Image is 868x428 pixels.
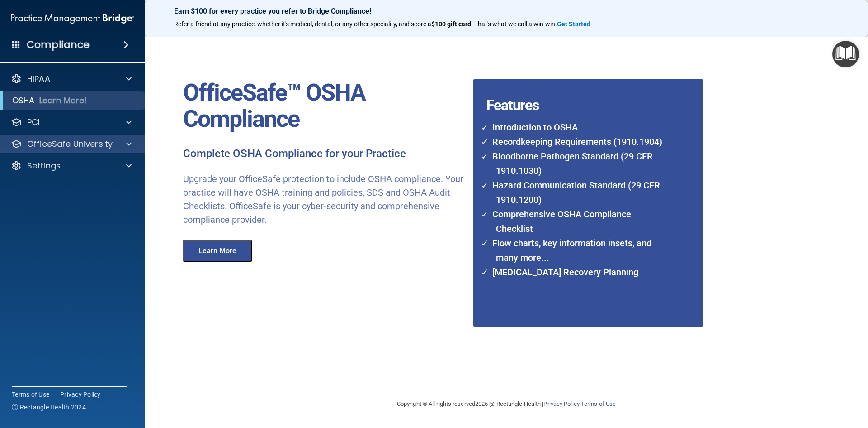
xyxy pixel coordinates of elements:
a: HIPAA [11,73,132,84]
h4: Compliance [27,38,90,51]
a: Privacy Policy [543,400,579,407]
span: ! That's what we call a win-win. [471,20,557,28]
strong: $100 gift card [431,20,471,28]
div: Copyright © All rights reserved 2025 @ Rectangle Health | | [341,390,671,418]
strong: Get Started [557,20,590,28]
span: Refer a friend at any practice, whether it's medical, dental, or any other speciality, and score a [174,20,431,28]
li: Bloodborne Pathogen Standard (29 CFR 1910.1030) [487,149,668,178]
a: Settings [11,160,132,171]
li: Introduction to OSHA [487,120,668,135]
li: [MEDICAL_DATA] Recovery Planning [487,265,668,279]
a: OfficeSafe University [11,139,132,149]
a: Get Started [557,20,592,28]
img: PMB logo [11,10,134,28]
p: OfficeSafe University [27,139,113,149]
p: Complete OSHA Compliance for your Practice [183,147,466,161]
a: Privacy Policy [60,390,101,399]
li: Recordkeeping Requirements (1910.1904) [487,135,668,149]
a: PCI [11,117,132,128]
p: Settings [27,160,61,171]
p: OSHA [12,95,35,106]
a: Terms of Use [581,400,616,407]
p: Learn More! [39,95,87,106]
li: Flow charts, key information insets, and many more... [487,236,668,265]
span: Ⓒ Rectangle Health 2024 [12,403,86,412]
p: Earn $100 for every practice you refer to Bridge Compliance! [174,7,839,15]
li: Comprehensive OSHA Compliance Checklist [487,207,668,236]
p: HIPAA [27,73,50,84]
button: Open Resource Center [832,41,859,67]
p: PCI [27,117,40,128]
p: OfficeSafe™ OSHA Compliance [183,80,466,132]
a: Learn More [176,248,261,255]
a: Terms of Use [12,390,49,399]
p: Upgrade your OfficeSafe protection to include OSHA compliance. Your practice will have OSHA train... [183,172,466,226]
button: Learn More [183,240,252,262]
li: Hazard Communication Standard (29 CFR 1910.1200) [487,178,668,207]
h4: Features [473,79,679,97]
